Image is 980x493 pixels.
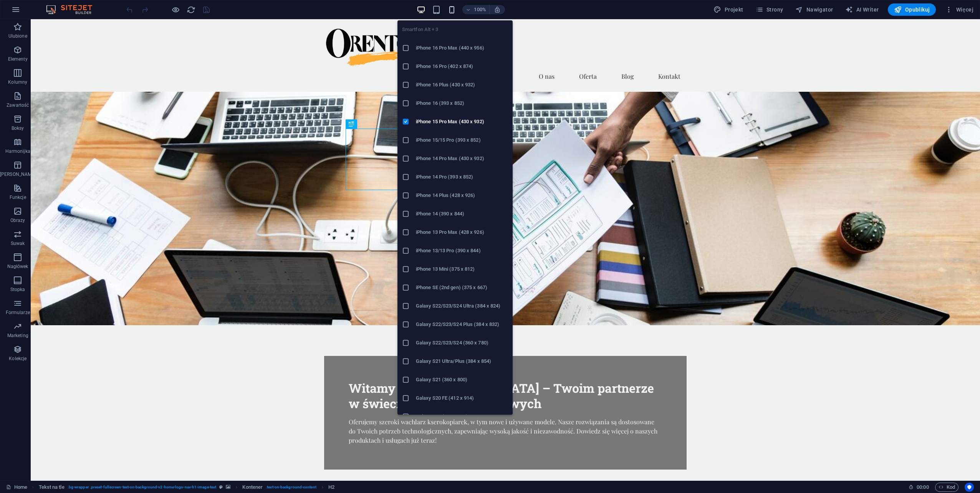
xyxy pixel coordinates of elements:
[416,80,508,89] h6: iPhone 16 Plus (430 x 932)
[187,5,195,14] i: Przeładuj stronę
[416,62,508,71] h6: iPhone 16 Pro (402 x 874)
[68,483,216,492] span: . bg-wrapper .preset-fullscreen-text-on-background-v2-home-logo-nav-h1-image-text
[416,99,508,108] h6: iPhone 16 (393 x 852)
[494,6,501,13] i: Po zmianie rozmiaru automatycznie dostosowuje poziom powiększenia do wybranego urządzenia.
[416,228,508,237] h6: iPhone 13 Pro Max (428 x 926)
[226,485,230,489] i: Ten element zawiera tło
[416,375,508,384] h6: Galaxy S21 (360 x 800)
[10,194,26,200] p: Funkcje
[416,265,508,274] h6: iPhone 13 Mini (375 x 812)
[39,483,335,492] nav: breadcrumb
[462,5,490,14] button: 100%
[416,301,508,311] h6: Galaxy S22/S23/S24 Ultra (384 x 824)
[7,102,29,108] p: Zawartość
[10,217,25,223] p: Obrazy
[917,483,929,492] span: 00 00
[416,283,508,292] h6: iPhone SE (2nd gen) (375 x 667)
[7,333,28,339] p: Marketing
[935,483,958,492] button: Kod
[965,483,974,492] button: Usercentrics
[186,5,195,14] button: reload
[11,240,25,246] p: Suwak
[416,154,508,163] h6: iPhone 14 Pro Max (430 x 932)
[416,209,508,218] h6: iPhone 14 (390 x 844)
[416,357,508,366] h6: Galaxy S21 Ultra/Plus (384 x 854)
[39,483,65,492] span: Kliknij, aby zaznaczyć. Kliknij dwukrotnie, aby edytować
[713,6,743,13] span: Projekt
[8,79,27,85] p: Kolumny
[12,125,24,131] p: Boksy
[5,148,30,154] p: Harmonijka
[6,309,30,316] p: Formularze
[416,338,508,347] h6: Galaxy S22/S23/S24 (360 x 780)
[710,3,746,16] button: Projekt
[266,483,316,492] span: . text-on-background-content
[416,394,508,403] h6: Galaxy S20 FE (412 x 914)
[795,6,833,13] span: Nawigator
[416,172,508,182] h6: iPhone 14 Pro (393 x 852)
[792,3,836,16] button: Nawigator
[9,356,26,362] p: Kolekcje
[842,3,882,16] button: AI Writer
[10,286,25,293] p: Stopka
[328,483,334,492] span: Kliknij, aby zaznaczyć. Kliknij dwukrotnie, aby edytować
[7,263,28,270] p: Nagłówek
[753,3,786,16] button: Strony
[416,246,508,255] h6: iPhone 13/13 Pro (390 x 844)
[888,3,936,16] button: Opublikuj
[416,412,508,421] h6: Galaxy A32 (412 x 915)
[416,43,508,53] h6: iPhone 16 Pro Max (440 x 956)
[922,484,923,490] span: :
[894,6,930,13] span: Opublikuj
[416,320,508,329] h6: Galaxy S22/S23/S24 Plus (384 x 832)
[242,483,263,492] span: Kliknij, aby zaznaczyć. Kliknij dwukrotnie, aby edytować
[710,3,746,16] div: Projekt (Ctrl+Alt+Y)
[945,6,973,13] span: Więcej
[416,117,508,126] h6: iPhone 15 Pro Max (430 x 932)
[474,5,486,14] h6: 100%
[909,483,929,492] h6: Czas sesji
[219,485,223,489] i: Ten element jest konfigurowalnym ustawieniem wstępnym
[756,6,783,13] span: Strony
[939,483,955,492] span: Kod
[6,483,27,492] a: Kliknij, aby anulować zaznaczenie. Kliknij dwukrotnie, aby otworzyć Strony
[845,6,879,13] span: AI Writer
[8,56,28,62] p: Elementy
[942,3,977,16] button: Więcej
[171,5,180,14] button: Kliknij tutaj, aby wyjść z trybu podglądu i kontynuować edycję
[416,191,508,200] h6: iPhone 14 Plus (428 x 926)
[416,136,508,145] h6: iPhone 15/15 Pro (393 x 852)
[8,33,27,39] p: Ulubione
[44,5,102,14] img: Editor Logo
